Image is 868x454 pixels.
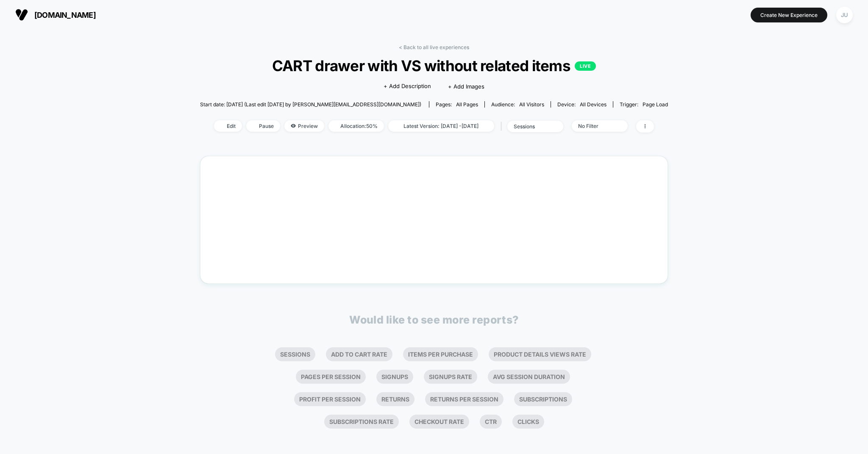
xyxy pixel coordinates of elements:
span: Latest Version: [DATE] - [DATE] [388,120,494,132]
span: all devices [580,101,606,108]
span: Pause [246,120,280,132]
span: Page Load [643,101,668,108]
span: | [498,120,507,133]
div: JU [836,7,853,23]
li: Subscriptions [514,392,572,406]
span: Preview [284,120,324,132]
div: Trigger: [620,101,668,108]
p: LIVE [575,61,596,71]
span: Edit [214,120,242,132]
li: Profit Per Session [294,392,366,406]
li: Subscriptions Rate [324,415,399,429]
li: Returns [376,392,415,406]
div: No Filter [578,123,612,129]
span: Allocation: 50% [328,120,384,132]
li: Product Details Views Rate [489,347,591,361]
button: Create New Experience [751,8,827,22]
li: Ctr [480,415,502,429]
div: Pages: [436,101,478,108]
span: + Add Description [384,82,431,91]
div: Audience: [491,101,544,108]
li: Add To Cart Rate [326,347,392,361]
img: Visually logo [15,8,28,21]
p: Would like to see more reports? [349,313,519,326]
li: Clicks [512,415,544,429]
div: sessions [514,123,548,130]
span: all pages [456,101,478,108]
span: All Visitors [519,101,544,108]
li: Signups [376,370,413,384]
li: Pages Per Session [296,370,366,384]
span: Start date: [DATE] (Last edit [DATE] by [PERSON_NAME][EMAIL_ADDRESS][DOMAIN_NAME]) [200,101,421,108]
span: [DOMAIN_NAME] [34,11,96,19]
li: Avg Session Duration [488,370,570,384]
li: Signups Rate [424,370,477,384]
span: + Add Images [448,83,484,90]
li: Returns Per Session [425,392,504,406]
li: Sessions [275,347,315,361]
button: JU [834,6,855,24]
a: < Back to all live experiences [399,44,469,50]
button: [DOMAIN_NAME] [13,8,98,22]
span: CART drawer with VS without related items [223,57,644,75]
li: Items Per Purchase [403,347,478,361]
span: Device: [551,101,613,108]
li: Checkout Rate [409,415,469,429]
